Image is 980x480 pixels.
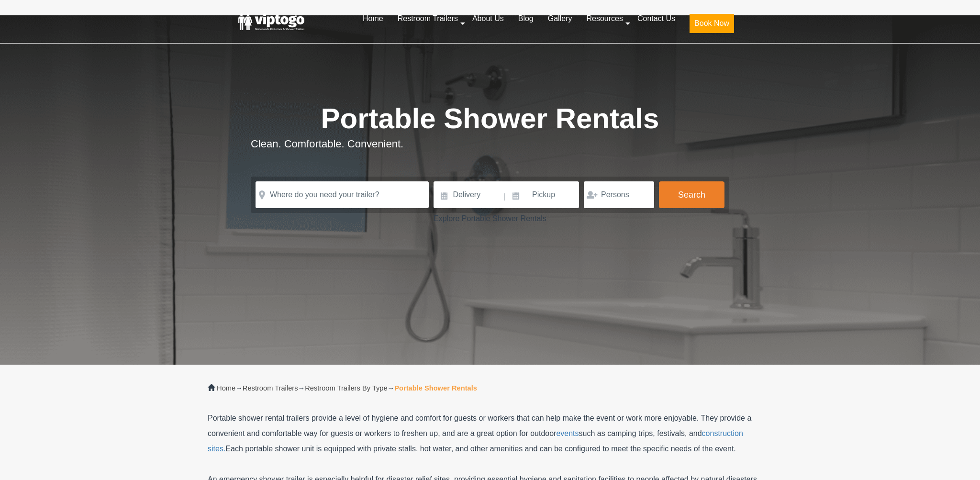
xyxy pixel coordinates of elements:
input: Delivery [434,181,502,208]
button: Book Now [690,14,734,33]
a: About Us [465,8,511,29]
span: → → → [217,384,477,392]
p: Portable shower rental trailers provide a level of hygiene and comfort for guests or workers that... [208,411,772,457]
input: Persons [584,181,654,208]
a: Restroom Trailers [243,384,298,392]
a: Blog [511,8,541,29]
a: Book Now [682,8,741,39]
a: Contact Us [630,8,682,29]
a: Restroom Trailers [390,8,465,29]
a: events [556,429,579,437]
input: Where do you need your trailer? [256,181,429,208]
button: Search [659,181,724,208]
a: Gallery [541,8,579,29]
span: Portable Shower Rentals [321,102,659,134]
strong: Portable Shower Rentals [394,384,477,392]
input: Pickup [506,181,579,208]
a: Home [356,8,390,29]
span: Clean. Comfortable. Convenient. [251,138,403,150]
a: Restroom Trailers By Type [305,384,387,392]
a: Home [217,384,235,392]
a: Resources [579,8,630,29]
span: | [503,181,505,212]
